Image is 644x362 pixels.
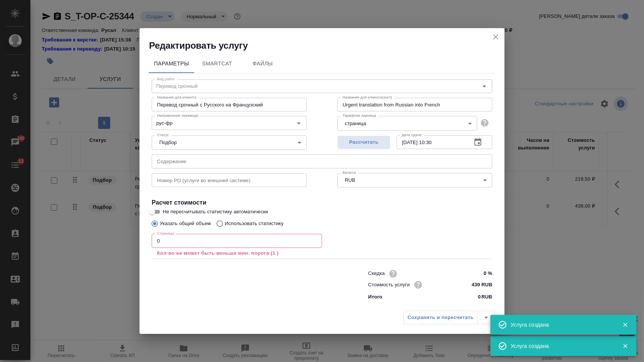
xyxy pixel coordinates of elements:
div: страница [337,116,477,130]
p: Использовать статистику [225,220,284,227]
p: Кол-во не может быть меньше мин. порога (1 ) [157,249,317,257]
input: ✎ Введи что-нибудь [464,268,492,279]
p: RUB [481,293,492,301]
button: RUB [343,177,357,183]
span: SmartCat [199,59,235,68]
p: Указать общий объем [160,220,211,227]
div: RUB [337,173,492,187]
h4: Расчет стоимости [152,198,492,207]
span: Не пересчитывать статистику автоматически [163,208,268,216]
div: Услуга создана [511,321,611,329]
button: Open [293,118,304,129]
button: close [490,31,501,43]
p: Скидка [368,270,385,277]
div: Услуга создана [511,342,611,350]
button: Подбор [157,139,179,146]
span: Файлы [244,59,281,68]
div: Подбор [152,135,307,150]
span: Параметры [153,59,190,68]
p: Стоимость услуги [368,281,410,289]
button: Закрыть [617,343,633,349]
h2: Редактировать услугу [149,40,504,52]
span: Рассчитать [341,138,386,147]
button: Закрыть [617,321,633,328]
div: split button [403,311,495,324]
button: Рассчитать [337,135,390,149]
p: 0 [478,293,481,301]
button: страница [343,120,368,127]
input: ✎ Введи что-нибудь [464,279,492,290]
p: Итого [368,293,382,301]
